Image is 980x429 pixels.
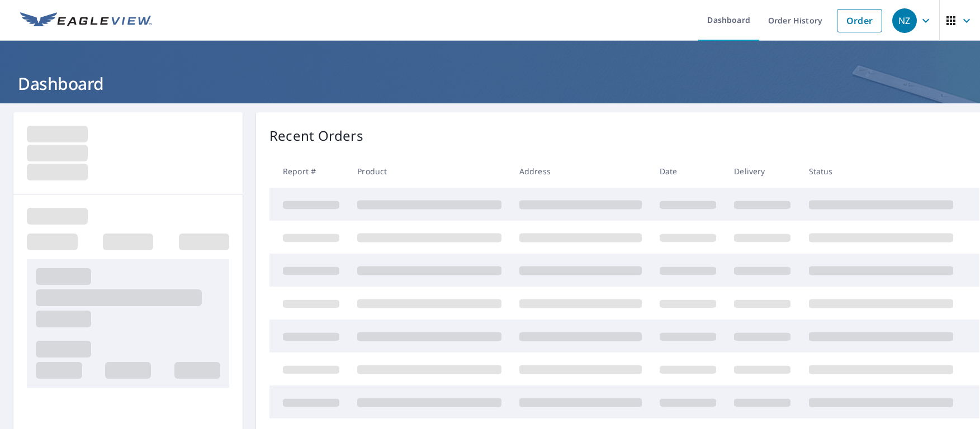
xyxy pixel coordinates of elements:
[892,8,917,33] div: NZ
[348,155,510,188] th: Product
[13,72,967,95] h1: Dashboard
[510,155,651,188] th: Address
[725,155,799,188] th: Delivery
[837,9,882,32] a: Order
[269,126,363,146] p: Recent Orders
[20,12,152,29] img: EV Logo
[800,155,962,188] th: Status
[269,155,348,188] th: Report #
[651,155,725,188] th: Date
